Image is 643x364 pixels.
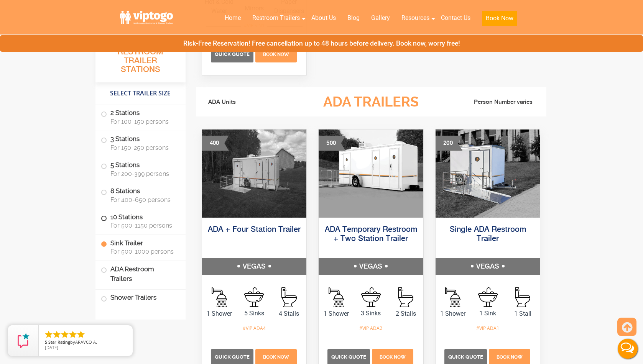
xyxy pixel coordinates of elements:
[474,323,502,333] div: #VIP ADA1
[515,287,530,307] img: an icon of stall
[211,353,255,360] a: Quick Quote
[16,333,31,348] img: Review Rating
[365,10,396,26] a: Gallery
[436,130,540,218] img: Single ADA
[110,196,176,203] span: For 400-650 persons
[331,354,366,360] span: Quick Quote
[319,258,423,275] h5: VEGAS
[44,330,53,339] li: 
[110,118,176,125] span: For 100-150 persons
[202,130,307,218] img: An outside photo of ADA + 4 Station Trailer
[101,105,180,129] label: 2 Stations
[478,287,498,307] img: an icon of sink
[325,226,417,243] a: ADA Temporary Restroom + Two Station Trailer
[388,309,423,318] span: 2 Stalls
[215,51,250,57] span: Quick Quote
[110,170,176,177] span: For 200-399 persons
[329,287,344,307] img: an icon of Shower
[76,330,86,339] li: 
[110,222,176,229] span: For 500-1150 persons
[240,323,268,333] div: #VIP ADA4
[110,144,176,151] span: For 150-250 persons
[436,258,540,275] h5: VEGAS
[470,309,505,318] span: 1 Sink
[327,353,371,360] a: Quick Quote
[488,353,531,360] a: Book Now
[263,52,289,57] span: Book Now
[68,330,77,339] li: 
[101,157,180,181] label: 5 Stations
[380,354,406,360] span: Book Now
[445,287,460,307] img: an icon of Shower
[281,287,297,307] img: an icon of stall
[436,136,462,151] div: 200
[101,131,180,155] label: 3 Stations
[45,340,127,345] span: by
[396,10,435,26] a: Resources
[215,354,250,360] span: Quick Quote
[95,86,186,101] h4: Select Trailer Size
[306,10,342,26] a: About Us
[237,309,271,318] span: 5 Sinks
[371,353,414,360] a: Book Now
[450,226,526,243] a: Single ADA Restroom Trailer
[319,136,345,151] div: 500
[101,261,180,287] label: ADA Restroom Trailers
[101,209,180,233] label: 10 Stations
[476,10,523,31] a: Book Now
[212,287,227,307] img: an icon of Shower
[208,226,301,234] a: ADA + Four Station Trailer
[202,136,229,151] div: 400
[244,287,264,307] img: an icon of sink
[448,354,483,360] span: Quick Quote
[101,183,180,207] label: 8 Stations
[287,95,455,110] h3: ADA Trailers
[202,258,307,275] h5: VEGAS
[254,353,298,360] a: Book Now
[435,10,476,26] a: Contact Us
[361,287,381,307] img: an icon of sink
[357,323,385,333] div: #VIP ADA2
[101,290,180,306] label: Shower Trailers
[505,309,540,318] span: 1 Stall
[48,339,70,345] span: Star Rating
[247,10,306,26] a: Restroom Trailers
[110,248,176,255] span: For 500-1000 persons
[95,36,186,82] h3: All Portable Restroom Trailer Stations
[45,344,58,350] span: [DATE]
[444,353,488,360] a: Quick Quote
[497,354,523,360] span: Book Now
[455,98,541,107] li: Person Number varies
[612,333,643,364] button: Live Chat
[436,309,470,318] span: 1 Shower
[263,354,289,360] span: Book Now
[342,10,365,26] a: Blog
[398,287,413,307] img: an icon of stall
[101,235,180,259] label: Sink Trailer
[60,330,69,339] li: 
[319,309,354,318] span: 1 Shower
[354,309,388,318] span: 3 Sinks
[52,330,61,339] li: 
[219,10,247,26] a: Home
[201,91,287,114] li: ADA Units
[75,339,97,345] span: ARAVCO A.
[254,50,298,57] a: Book Now
[45,339,47,345] span: 5
[271,309,306,318] span: 4 Stalls
[202,309,237,318] span: 1 Shower
[319,130,423,218] img: Three restrooms out of which one ADA, one female and one male
[211,50,255,57] a: Quick Quote
[482,11,517,26] button: Book Now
